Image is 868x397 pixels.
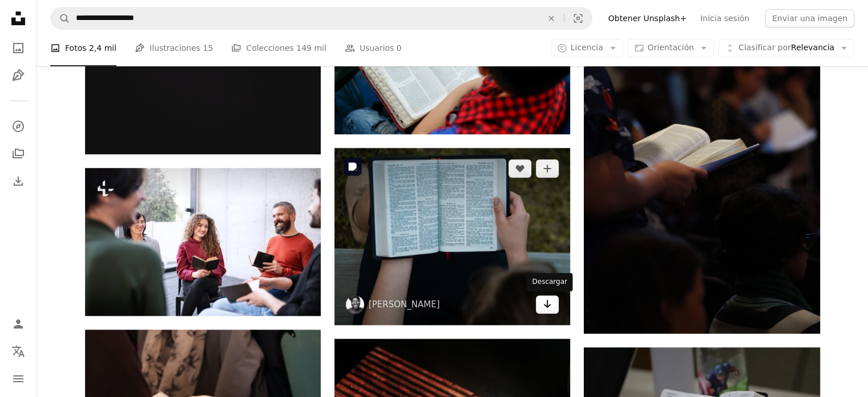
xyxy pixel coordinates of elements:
[85,168,321,316] img: Hombres y mujeres sentados en círculo durante la terapia de grupo, leyendo y hablando.
[601,9,693,27] a: Obtener Unsplash+
[7,170,30,193] a: Historial de descargas
[7,340,30,363] button: Idioma
[508,159,531,178] button: Me gusta
[334,63,570,73] a: Un niño lee la Biblia.
[738,42,834,54] span: Relevancia
[7,367,30,390] button: Menú
[571,43,603,52] span: Licencia
[85,236,321,247] a: Hombres y mujeres sentados en círculo durante la terapia de grupo, leyendo y hablando.
[346,295,364,314] img: Ve al perfil de Aaron Burden
[7,115,30,138] a: Explorar
[231,30,326,66] a: Colecciones 149 mil
[51,7,70,29] button: Buscar en Unsplash
[135,30,213,66] a: Ilustraciones 15
[7,37,30,59] a: Fotos
[50,7,592,30] form: Encuentra imágenes en todo el sitio
[526,273,572,291] div: Descargar
[345,30,402,66] a: Usuarios 0
[334,2,570,134] img: Un niño lee la Biblia.
[564,7,592,29] button: Búsqueda visual
[334,148,570,325] img: Libro abierto de fotografía de enfoque selectivo
[765,9,854,27] button: Enviar una imagen
[738,43,791,52] span: Clasificar por
[203,42,213,54] span: 15
[7,312,30,335] a: Iniciar sesión / Registrarse
[536,295,559,314] a: Descargar
[718,39,854,57] button: Clasificar porRelevancia
[584,151,819,162] a: Hombre con camisa negra y roja leyendo un libro
[536,159,559,178] button: Añade a la colección
[397,42,402,54] span: 0
[296,42,326,54] span: 149 mil
[369,299,440,310] a: [PERSON_NAME]
[334,231,570,242] a: Libro abierto de fotografía de enfoque selectivo
[693,9,756,27] a: Inicia sesión
[7,7,30,32] a: Inicio — Unsplash
[7,142,30,165] a: Colecciones
[7,64,30,87] a: Ilustraciones
[539,7,564,29] button: Borrar
[551,39,623,57] button: Licencia
[628,39,714,57] button: Orientación
[648,43,694,52] span: Orientación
